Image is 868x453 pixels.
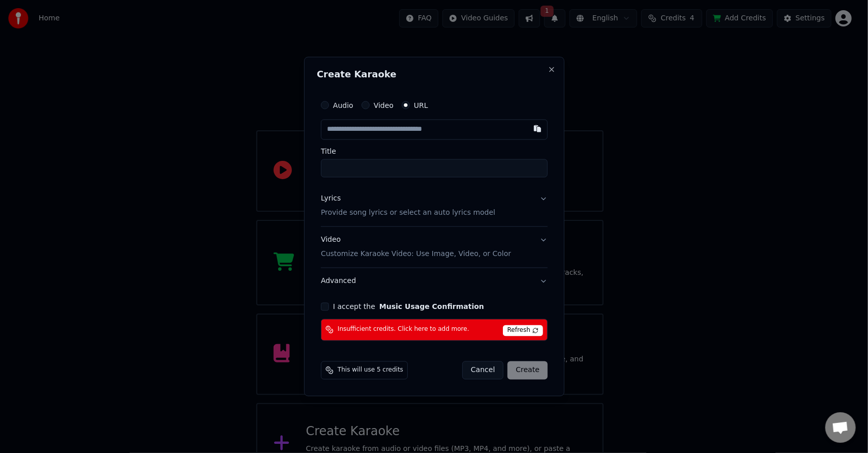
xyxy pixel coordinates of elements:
p: Provide song lyrics or select an auto lyrics model [321,208,495,218]
label: Video [373,102,393,109]
label: Title [321,148,548,155]
span: Refresh [502,325,543,336]
div: Lyrics [321,194,341,204]
label: I accept the [333,303,484,310]
span: This will use 5 credits [338,366,403,374]
button: I accept the [379,303,484,310]
button: Advanced [321,268,548,294]
h2: Create Karaoke [317,70,552,79]
label: Audio [333,102,353,109]
p: Customize Karaoke Video: Use Image, Video, or Color [321,249,511,260]
span: Insufficient credits. Click here to add more. [338,326,469,334]
div: Video [321,235,511,260]
button: Cancel [462,361,503,379]
button: VideoCustomize Karaoke Video: Use Image, Video, or Color [321,227,548,268]
label: URL [414,102,428,109]
button: LyricsProvide song lyrics or select an auto lyrics model [321,186,548,227]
